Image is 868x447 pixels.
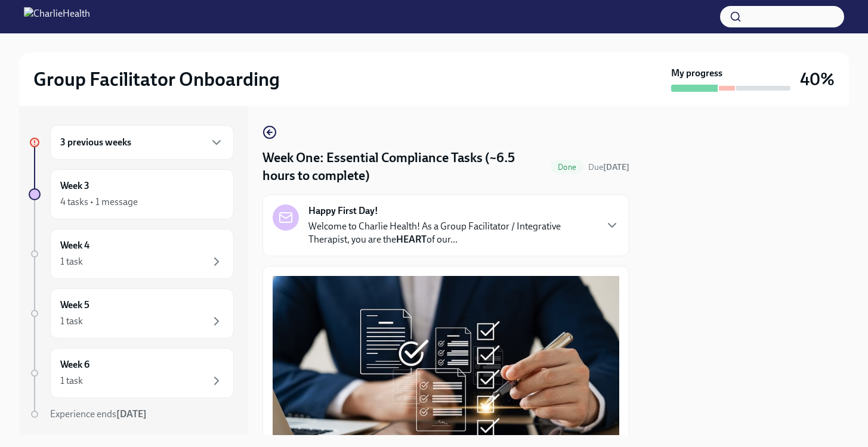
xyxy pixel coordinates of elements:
span: September 15th, 2025 10:00 [588,162,629,173]
strong: [DATE] [116,408,147,420]
span: Done [551,163,583,172]
p: Welcome to Charlie Health! As a Group Facilitator / Integrative Therapist, you are the of our... [308,220,595,246]
a: Week 61 task [29,348,234,398]
span: Experience ends [50,408,147,420]
a: Week 51 task [29,288,234,339]
div: 1 task [60,255,83,268]
strong: HEART [396,234,427,245]
div: 1 task [60,315,83,328]
h6: Week 3 [60,179,89,193]
strong: Happy First Day! [308,204,378,218]
a: Week 41 task [29,229,234,279]
h6: Week 4 [60,239,89,252]
h2: Group Facilitator Onboarding [33,67,280,91]
h3: 40% [800,69,835,90]
strong: [DATE] [603,162,629,172]
h6: Week 5 [60,299,89,312]
img: CharlieHealth [24,7,90,26]
div: 4 tasks • 1 message [60,195,138,209]
h6: 3 previous weeks [60,136,131,149]
div: 1 task [60,374,83,387]
div: 3 previous weeks [50,125,234,160]
h6: Week 6 [60,358,89,371]
a: Week 34 tasks • 1 message [29,169,234,219]
span: Due [588,162,629,172]
h4: Week One: Essential Compliance Tasks (~6.5 hours to complete) [262,149,546,185]
strong: My progress [671,67,722,80]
